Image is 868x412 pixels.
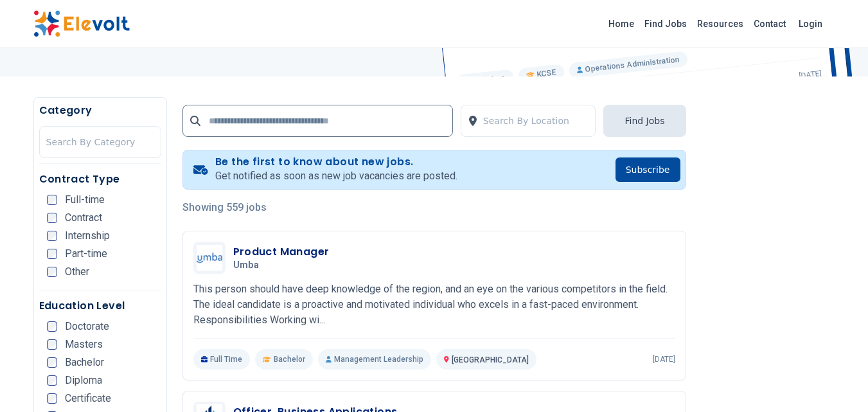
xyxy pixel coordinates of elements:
span: Part-time [65,249,107,259]
span: Certificate [65,393,111,404]
span: Internship [65,231,110,241]
input: Doctorate [47,321,57,332]
span: Other [65,267,89,277]
h5: Category [39,103,161,118]
span: Diploma [65,375,102,386]
button: Find Jobs [603,105,686,137]
button: Subscribe [616,157,680,182]
p: Management Leadership [318,349,431,370]
p: Get notified as soon as new job vacancies are posted. [215,168,457,184]
span: Doctorate [65,321,109,332]
h5: Contract Type [39,172,161,187]
img: Elevolt [33,10,130,37]
input: Masters [47,339,57,350]
span: Bachelor [65,357,104,368]
p: Showing 559 jobs [182,200,686,215]
span: Umba [233,260,259,271]
img: Umba [197,245,222,271]
a: Resources [692,13,748,34]
input: Other [47,267,57,277]
span: Masters [65,339,103,350]
input: Full-time [47,195,57,205]
a: Login [791,11,830,37]
h3: Product Manager [233,244,330,260]
span: Bachelor [274,354,305,364]
input: Diploma [47,375,57,386]
p: [DATE] [653,354,675,364]
p: This person should have deep knowledge of the region, and an eye on the various competitors in th... [193,282,675,328]
h5: Education Level [39,298,161,314]
span: Full-time [65,195,105,205]
input: Bachelor [47,357,57,368]
input: Contract [47,213,57,223]
p: Full Time [193,349,251,370]
iframe: Chat Widget [804,350,868,412]
span: [GEOGRAPHIC_DATA] [452,355,529,364]
input: Internship [47,231,57,241]
a: Contact [748,13,791,34]
h4: Be the first to know about new jobs. [215,156,457,168]
a: Find Jobs [639,13,692,34]
a: UmbaProduct ManagerUmbaThis person should have deep knowledge of the region, and an eye on the va... [193,242,675,370]
span: Contract [65,213,102,223]
a: Home [603,13,639,34]
input: Certificate [47,393,57,404]
input: Part-time [47,249,57,259]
